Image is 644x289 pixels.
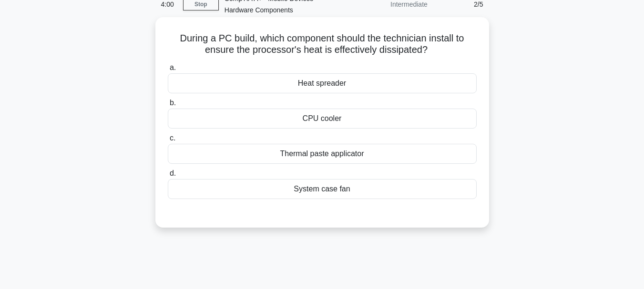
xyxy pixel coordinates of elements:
[168,179,477,199] div: System case fan
[168,144,477,164] div: Thermal paste applicator
[170,169,176,177] span: d.
[168,73,477,93] div: Heat spreader
[170,99,176,107] span: b.
[170,63,176,71] span: a.
[168,109,477,129] div: CPU cooler
[170,134,175,142] span: c.
[167,32,478,56] h5: During a PC build, which component should the technician install to ensure the processor's heat i...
